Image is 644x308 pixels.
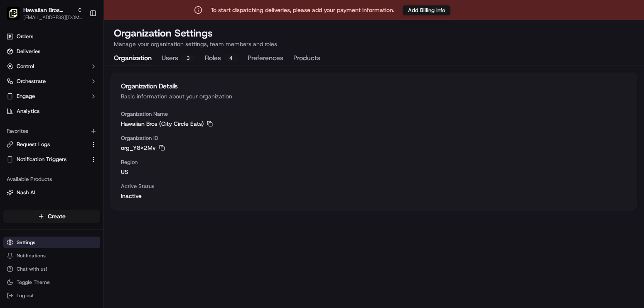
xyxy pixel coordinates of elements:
span: Toggle Theme [17,279,50,286]
button: Notifications [3,250,100,262]
span: Settings [17,239,35,246]
div: 3 [182,54,195,62]
button: Preferences [248,51,283,66]
button: Users [162,51,195,66]
div: Favorites [3,125,100,138]
span: Request Logs [17,141,50,148]
span: Organization Name [121,110,627,118]
h1: Organization Settings [114,27,277,40]
span: Orders [17,33,33,40]
button: Orchestrate [3,75,100,88]
img: 1736555255976-a54dd68f-1ca7-489b-9aae-adbdc363a1c4 [17,129,23,136]
span: Active Status [121,183,627,190]
button: Organization [114,51,152,66]
span: Nash AI [17,189,35,196]
a: Orders [3,30,100,43]
img: Nash [8,8,25,25]
button: See all [129,106,151,116]
button: Control [3,60,100,73]
button: Log out [3,290,100,301]
a: 💻API Documentation [67,182,137,197]
span: • [69,151,72,158]
span: [DATE] [74,129,91,135]
button: Create [3,210,100,223]
span: Organization ID [121,134,627,142]
a: Nash AI [7,189,97,196]
p: Welcome 👋 [8,33,151,46]
span: org_Y8x2Mv [121,144,156,152]
img: Masood Aslam [8,143,22,156]
span: Region [121,159,627,166]
div: We're available if you need us! [37,88,114,94]
span: Knowledge Base [17,186,64,194]
span: Analytics [17,108,39,115]
button: [EMAIL_ADDRESS][DOMAIN_NAME] [23,14,83,21]
span: API Documentation [79,186,133,194]
a: Request Logs [7,141,87,148]
div: Basic information about your organization [121,92,627,100]
a: Analytics [3,105,100,118]
img: Hawaiian Bros (City Circle Eats) [7,7,20,20]
button: Engage [3,90,100,103]
span: Create [48,212,66,220]
button: Notification Triggers [3,153,100,166]
span: Orchestrate [17,78,46,85]
button: Start new chat [141,82,151,92]
div: Start new chat [37,79,136,88]
div: 📗 [8,186,15,193]
img: Brittany Newman [8,121,22,134]
a: Notification Triggers [7,156,87,163]
div: Organization Details [121,83,627,90]
span: Notifications [17,252,46,259]
a: Deliveries [3,45,100,58]
span: Log out [17,292,34,299]
span: [PERSON_NAME] [26,151,67,158]
span: Control [17,63,34,70]
a: Add Billing Info [403,5,450,15]
button: Toggle Theme [3,276,100,288]
span: Notification Triggers [17,156,66,163]
a: Powered byPylon [59,205,101,212]
span: Chat with us! [17,266,47,272]
img: 1736555255976-a54dd68f-1ca7-489b-9aae-adbdc363a1c4 [8,79,23,94]
p: Manage your organization settings, team members and roles [114,40,277,48]
span: us [121,168,627,176]
button: Chat with us! [3,263,100,275]
button: Products [293,51,320,66]
button: Hawaiian Bros (City Circle Eats)Hawaiian Bros (City Circle Eats)[EMAIL_ADDRESS][DOMAIN_NAME] [3,3,86,23]
button: Request Logs [3,138,100,151]
span: Deliveries [17,48,40,55]
img: 1736555255976-a54dd68f-1ca7-489b-9aae-adbdc363a1c4 [17,152,23,158]
span: Engage [17,93,35,100]
span: • [69,129,72,135]
p: To start dispatching deliveries, please add your payment information. [211,6,394,14]
span: Pylon [83,206,101,212]
span: Inactive [121,192,627,200]
button: Settings [3,237,100,248]
input: Got a question? Start typing here... [22,54,150,62]
a: 📗Knowledge Base [5,182,67,197]
div: Past conversations [8,108,56,115]
span: Hawaiian Bros (City Circle Eats) [121,120,204,128]
span: [DATE] [74,151,91,158]
div: 4 [224,54,238,62]
button: Add Billing Info [403,5,450,15]
button: Hawaiian Bros (City Circle Eats) [23,6,74,14]
button: Roles [205,51,238,66]
div: Available Products [3,173,100,186]
div: 💻 [70,186,77,193]
button: Nash AI [3,186,100,199]
span: [PERSON_NAME] [26,129,67,135]
img: 8016278978528_b943e370aa5ada12b00a_72.png [17,79,32,94]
